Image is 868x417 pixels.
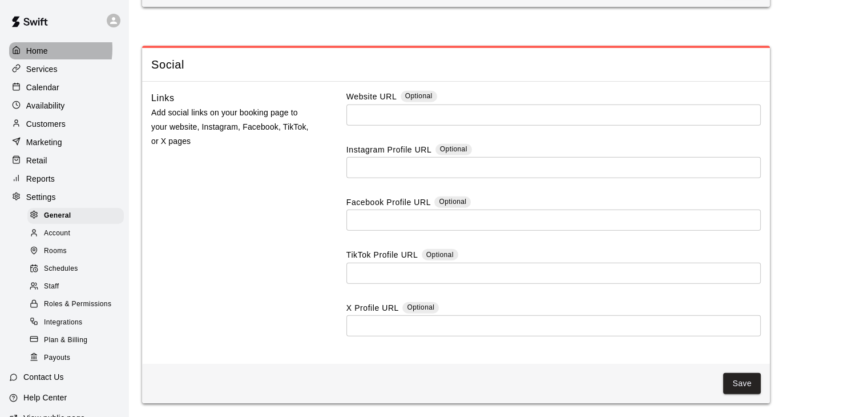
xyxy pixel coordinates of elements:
div: Integrations [27,315,124,331]
a: Staff [27,278,128,296]
label: Website URL [346,91,397,104]
span: Optional [440,145,467,153]
a: Calendar [9,79,119,96]
span: Optional [426,251,454,259]
span: Social [151,57,761,73]
div: General [27,208,124,224]
a: Settings [9,189,119,206]
p: Reports [26,173,55,185]
div: Payouts [27,350,124,366]
div: Roles & Permissions [27,296,124,312]
span: Optional [439,198,466,206]
p: Customers [26,118,66,130]
p: Help Center [23,392,67,403]
p: Contact Us [23,371,64,383]
div: Account [27,226,124,242]
a: General [27,207,128,224]
p: Home [26,45,48,57]
a: Plan & Billing [27,331,128,349]
p: Marketing [26,137,62,148]
span: Payouts [44,352,70,364]
a: Integrations [27,314,128,331]
p: Availability [26,100,65,111]
span: Account [44,228,70,239]
p: Services [26,63,58,75]
div: Staff [27,279,124,295]
span: Staff [44,281,59,292]
a: Customers [9,115,119,133]
a: Account [27,224,128,242]
a: Availability [9,97,119,114]
div: Rooms [27,243,124,259]
button: Save [723,373,761,394]
p: Calendar [26,82,59,93]
a: Reports [9,170,119,187]
span: Optional [407,303,434,311]
span: Plan & Billing [44,335,87,346]
span: Rooms [44,246,67,257]
span: Schedules [44,263,78,275]
p: Add social links on your booking page to your website, Instagram, Facebook, TikTok, or X pages [151,106,310,149]
a: Schedules [27,260,128,278]
p: Settings [26,191,56,203]
p: Retail [26,155,47,166]
a: Retail [9,152,119,169]
label: Facebook Profile URL [346,197,431,210]
a: Home [9,42,119,59]
span: Roles & Permissions [44,299,111,310]
span: General [44,210,71,222]
h6: Links [151,91,175,106]
a: Rooms [27,243,128,260]
span: Integrations [44,317,83,328]
div: Schedules [27,261,124,277]
a: Marketing [9,134,119,151]
label: TikTok Profile URL [346,249,418,262]
a: Roles & Permissions [27,296,128,314]
a: Services [9,61,119,78]
a: Payouts [27,349,128,367]
label: X Profile URL [346,302,399,315]
label: Instagram Profile URL [346,144,431,157]
span: Optional [405,92,433,100]
div: Plan & Billing [27,332,124,348]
